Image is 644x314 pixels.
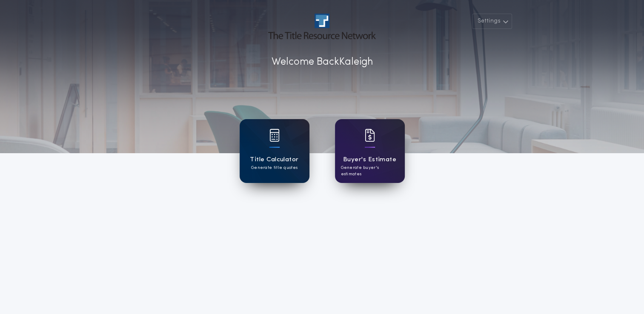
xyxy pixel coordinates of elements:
img: card icon [269,129,280,142]
button: Settings [472,14,512,29]
a: card iconBuyer's EstimateGenerate buyer's estimates [335,119,405,183]
p: Generate title quotes [251,165,298,171]
a: card iconTitle CalculatorGenerate title quotes [240,119,309,183]
img: card icon [365,129,375,142]
h1: Buyer's Estimate [343,155,396,165]
h1: Title Calculator [250,155,298,165]
p: Welcome Back Kaleigh [272,54,373,70]
p: Generate buyer's estimates [341,165,399,177]
img: account-logo [268,14,375,39]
